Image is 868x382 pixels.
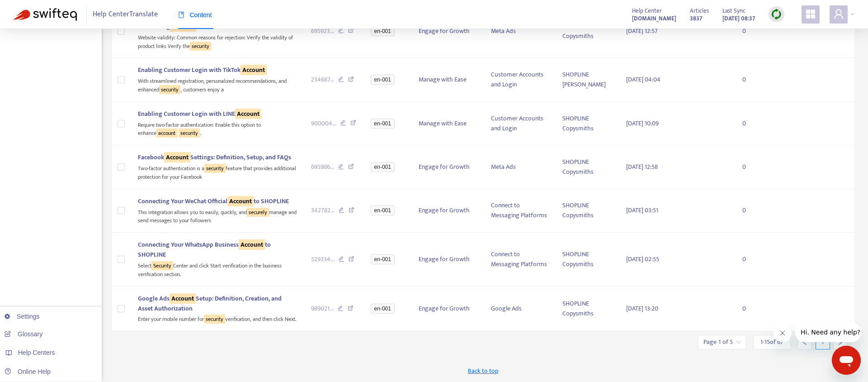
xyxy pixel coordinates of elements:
[204,164,226,173] sqkw: security
[190,42,211,51] sqkw: security
[371,26,395,36] span: en-001
[626,118,659,129] span: [DATE] 10:09
[722,6,745,16] span: Last Sync
[170,293,196,304] sqkw: Account
[760,337,783,347] span: 1 - 15 of 67
[484,145,555,189] td: Meta Ads
[311,26,334,36] span: 695923 ...
[832,346,861,375] iframe: メッセージングウィンドウを開くボタン
[626,162,658,172] span: [DATE] 12:58
[632,13,676,24] a: [DOMAIN_NAME]
[371,162,395,172] span: en-001
[411,102,484,145] td: Manage with Ease
[735,102,771,145] td: 0
[311,75,334,85] span: 234687 ...
[411,58,484,101] td: Manage with Ease
[179,129,200,138] sqkw: security
[178,12,184,18] span: book
[371,205,395,215] span: en-001
[690,14,702,24] strong: 3837
[555,5,619,58] td: SHOPLINE Copysmiths
[555,145,619,189] td: SHOPLINE Copysmiths
[555,102,619,145] td: SHOPLINE Copysmiths
[178,11,212,19] span: Content
[239,239,265,250] sqkw: Account
[241,65,267,75] sqkw: Account
[138,260,297,278] div: Select Center and click Start verification in the business verification section.
[626,205,658,215] span: [DATE] 03:51
[735,286,771,332] td: 0
[371,75,395,85] span: en-001
[138,196,289,206] span: Connecting Your WeChat Official to SHOPLINE
[735,145,771,189] td: 0
[735,5,771,58] td: 0
[626,26,658,36] span: [DATE] 12:57
[722,14,755,24] strong: [DATE] 08:37
[164,152,190,162] sqkw: Account
[235,109,261,119] sqkw: Account
[138,206,297,225] div: This integration allows you to easily, quickly, and manage and send messages to your followers
[690,6,709,16] span: Articles
[411,5,484,58] td: Engage for Growth
[484,189,555,233] td: Connect to Messaging Platforms
[411,189,484,233] td: Engage for Growth
[484,102,555,145] td: Customer Accounts and Login
[138,65,267,75] span: Enabling Customer Login with TikTok
[138,109,261,119] span: Enabling Customer Login with LINE
[735,58,771,101] td: 0
[632,6,662,16] span: Help Center
[156,129,177,138] sqkw: account
[311,119,336,129] span: 900004 ...
[805,9,816,19] span: appstore
[626,254,659,264] span: [DATE] 02:55
[93,6,158,23] span: Help Center Translate
[735,233,771,286] td: 0
[371,304,395,314] span: en-001
[311,162,334,172] span: 695986 ...
[138,32,297,50] div: Website validity: Common reasons for rejection: Verify the validity of product links Verify the
[138,293,282,314] span: Google Ads Setup: Definition, Creation, and Asset Authorization
[484,58,555,101] td: Customer Accounts and Login
[468,366,498,376] span: Back to top
[138,162,297,181] div: Two-factor authentication is a feature that provides additional protection for your Facebook
[371,254,395,264] span: en-001
[774,324,792,342] iframe: メッセージを閉じる
[484,233,555,286] td: Connect to Messaging Platforms
[795,322,861,342] iframe: 会社からのメッセージ
[247,208,269,217] sqkw: securely
[14,8,77,21] img: Swifteq
[311,205,335,215] span: 342782 ...
[151,261,173,270] sqkw: Security
[138,119,297,138] div: Require two-factor authentication: Enable this option to enhance .
[626,74,660,85] span: [DATE] 04:04
[204,315,225,324] sqkw: security
[626,303,658,314] span: [DATE] 13:20
[411,286,484,332] td: Engage for Growth
[138,152,291,162] span: Facebook Settings: Definition, Setup, and FAQs
[771,9,782,20] img: sync.dc5367851b00ba804db3.png
[159,85,180,94] sqkw: security
[411,233,484,286] td: Engage for Growth
[5,330,42,338] a: Glossary
[138,314,297,324] div: Enter your mobile number for verification, and then click Next.
[138,239,271,260] span: Connecting Your WhatsApp Business to SHOPLINE
[227,196,254,206] sqkw: Account
[5,368,51,375] a: Online Help
[555,286,619,332] td: SHOPLINE Copysmiths
[5,313,40,320] a: Settings
[833,9,844,19] span: user
[311,254,335,264] span: 529334 ...
[311,304,334,314] span: 989021 ...
[632,14,676,24] strong: [DOMAIN_NAME]
[555,189,619,233] td: SHOPLINE Copysmiths
[18,349,55,356] span: Help Centers
[411,145,484,189] td: Engage for Growth
[735,189,771,233] td: 0
[484,286,555,332] td: Google Ads
[555,233,619,286] td: SHOPLINE Copysmiths
[484,5,555,58] td: Meta Ads
[555,58,619,101] td: SHOPLINE [PERSON_NAME]
[371,119,395,129] span: en-001
[138,75,297,94] div: With streamlined registration, personalized recommendations, and enhanced , customers enjoy a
